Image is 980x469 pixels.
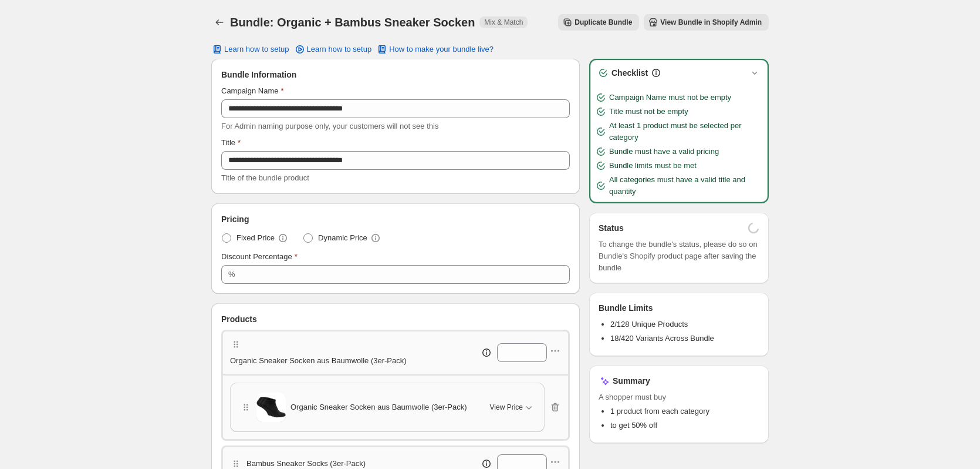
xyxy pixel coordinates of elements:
[490,403,523,412] span: View Price
[609,120,763,143] span: At least 1 product must be selected per category
[613,375,650,387] h3: Summary
[610,320,688,329] span: 2/128 Unique Products
[599,302,653,314] h3: Bundle Limits
[221,85,284,97] label: Campaign Name
[230,355,407,367] p: Organic Sneaker Socken aus Baumwolle (3er-Pack)
[483,398,542,417] button: View Price
[558,14,639,31] button: Duplicate Bundle
[599,222,624,234] h3: Status
[221,213,249,225] span: Pricing
[609,146,719,158] span: Bundle must have a valid pricing
[660,18,762,27] span: View Bundle in Shopify Admin
[484,18,523,27] span: Mix & Match
[221,251,298,263] label: Discount Percentage
[609,106,688,118] span: Title must not be empty
[611,67,648,79] h3: Checklist
[609,174,763,197] span: All categories must have a valid title and quantity
[236,232,275,244] span: Fixed Price
[610,406,759,417] li: 1 product from each category
[221,69,296,81] span: Bundle Information
[610,420,759,431] li: to get 50% off
[230,15,475,29] h1: Bundle: Organic + Bambus Sneaker Socken
[318,232,367,244] span: Dynamic Price
[599,239,759,274] span: To change the bundle's status, please do so on Bundle's Shopify product page after saving the bundle
[211,14,228,31] button: Back
[221,137,241,149] label: Title
[369,41,501,58] button: How to make your bundle live?
[610,334,714,343] span: 18/420 Variants Across Bundle
[221,173,309,182] span: Title of the bundle product
[290,401,467,413] span: Organic Sneaker Socken aus Baumwolle (3er-Pack)
[228,269,235,280] div: %
[609,92,731,103] span: Campaign Name must not be empty
[287,41,379,58] a: Learn how to setup
[644,14,769,31] button: View Bundle in Shopify Admin
[389,45,494,54] span: How to make your bundle live?
[575,18,632,27] span: Duplicate Bundle
[221,122,438,130] span: For Admin naming purpose only, your customers will not see this
[609,160,697,172] span: Bundle limits must be met
[204,41,296,58] button: Learn how to setup
[224,45,289,54] span: Learn how to setup
[221,313,257,325] span: Products
[307,45,372,54] span: Learn how to setup
[256,393,286,422] img: Organic Sneaker Socken aus Baumwolle (3er-Pack)
[599,391,759,403] span: A shopper must buy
